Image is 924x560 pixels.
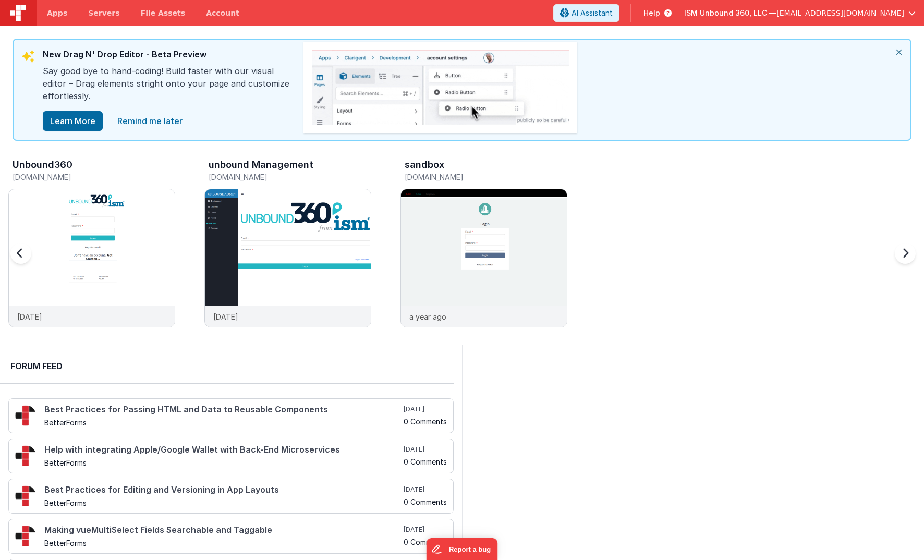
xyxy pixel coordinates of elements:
[8,519,454,554] a: Making vueMultiSelect Fields Searchable and Taggable BetterForms [DATE] 0 Comments
[404,485,447,494] h5: [DATE]
[47,8,67,18] span: Apps
[15,526,36,546] img: 295_2.png
[427,538,498,560] iframe: Marker.io feedback button
[404,538,447,546] h5: 0 Comments
[44,419,402,427] h5: BetterForms
[887,40,910,65] i: close
[43,65,293,111] div: Say good bye to hand-coding! Build faster with our visual editor – Drag elements stright onto you...
[111,111,189,131] a: close
[8,439,454,473] a: Help with integrating Apple/Google Wallet with Back-End Microservices BetterForms [DATE] 0 Comments
[209,173,371,181] h5: [DOMAIN_NAME]
[404,458,447,466] h5: 0 Comments
[43,48,293,65] div: New Drag N' Drop Editor - Beta Preview
[44,485,402,495] h4: Best Practices for Editing and Versioning in App Layouts
[409,311,446,322] p: a year ago
[209,160,313,170] h3: unbound Management
[13,173,175,181] h5: [DOMAIN_NAME]
[684,8,776,18] span: ISM Unbound 360, LLC —
[44,539,402,547] h5: BetterForms
[213,311,238,322] p: [DATE]
[13,160,72,170] h3: Unbound360
[15,485,36,506] img: 295_2.png
[15,445,36,466] img: 295_2.png
[8,398,454,433] a: Best Practices for Passing HTML and Data to Reusable Components BetterForms [DATE] 0 Comments
[8,479,454,514] a: Best Practices for Editing and Versioning in App Layouts BetterForms [DATE] 0 Comments
[88,8,119,18] span: Servers
[572,8,613,18] span: AI Assistant
[404,498,447,506] h5: 0 Comments
[405,160,444,170] h3: sandbox
[44,526,402,535] h4: Making vueMultiSelect Fields Searchable and Taggable
[15,405,36,426] img: 295_2.png
[141,8,186,18] span: File Assets
[44,405,402,415] h4: Best Practices for Passing HTML and Data to Reusable Components
[404,526,447,534] h5: [DATE]
[684,8,916,18] button: ISM Unbound 360, LLC — [EMAIL_ADDRESS][DOMAIN_NAME]
[404,418,447,425] h5: 0 Comments
[404,445,447,454] h5: [DATE]
[44,499,402,507] h5: BetterForms
[44,445,402,455] h4: Help with integrating Apple/Google Wallet with Back-End Microservices
[643,8,660,18] span: Help
[43,111,103,131] button: Learn More
[553,4,619,22] button: AI Assistant
[10,360,443,372] h2: Forum Feed
[404,405,447,413] h5: [DATE]
[776,8,904,18] span: [EMAIL_ADDRESS][DOMAIN_NAME]
[44,459,402,467] h5: BetterForms
[405,173,567,181] h5: [DOMAIN_NAME]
